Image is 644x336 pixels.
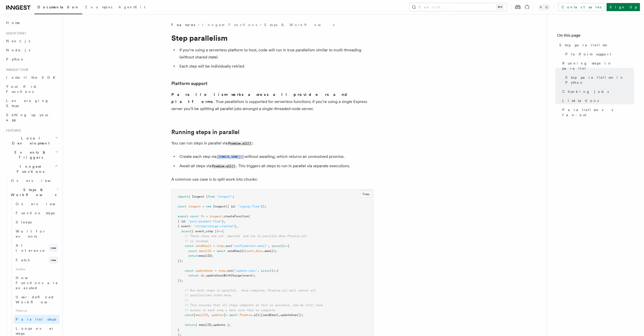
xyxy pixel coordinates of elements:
span: } [222,220,224,223]
a: Running steps in parallel [171,129,239,136]
span: ( [248,215,250,218]
span: "post-payment-flow" [188,220,222,223]
span: data [256,249,263,253]
span: inngest [210,215,222,218]
span: , [224,220,225,223]
span: const [185,313,194,317]
span: const [188,249,197,253]
span: updateUser]); [280,313,303,317]
span: { [287,244,289,248]
a: Sleeps [14,218,59,227]
span: fn [201,215,204,218]
span: Promise [240,313,252,317]
span: event [245,249,254,253]
li: Create each step via without awaiting, which returns an unresolved promise. [178,153,374,160]
a: Step parallelism [557,40,634,50]
span: Home [6,20,20,25]
a: Your first Functions [4,82,59,96]
span: emailID [199,249,211,253]
a: Parallel steps [14,315,59,324]
span: Wait for events [16,229,46,238]
a: Function steps [14,208,59,218]
span: from [208,195,215,198]
a: Next.js [4,36,59,46]
li: Await all steps via . This triggers all steps to run in parallel via separate executions. [178,162,374,170]
li: Each step will be individually retried [178,63,374,70]
a: Fetchnew [14,255,59,265]
span: Inngest tour [4,68,28,72]
a: Examples [82,2,115,14]
span: const [178,205,186,208]
span: .run [225,269,233,272]
span: emailID [195,313,208,317]
a: User-defined Workflows [14,292,59,307]
span: = [225,313,227,317]
span: () [270,269,273,272]
a: Setting up your app [4,110,59,124]
span: // Run both steps in parallel. Once complete, Promise.all will return all [185,289,316,292]
span: [ [194,313,195,317]
span: return [185,323,195,327]
span: : [185,220,186,223]
span: updateUser [195,269,213,272]
span: ] [224,313,225,317]
span: => [273,269,277,272]
span: Inngest [213,205,225,208]
span: emailID; [199,254,213,258]
span: import [178,195,188,198]
span: Events & Triggers [4,150,55,160]
h4: On this page [557,32,634,40]
a: AgentKit [115,2,148,14]
strong: Parallelism works across all providers and platforms [171,92,351,104]
span: Guides [14,265,59,273]
span: (event); [241,274,256,277]
span: sendEmail [227,249,243,253]
a: Running steps in parallel [560,59,634,73]
a: Inngest Functions [202,22,257,27]
code: Promise.all() [211,164,236,169]
span: await [217,249,225,253]
p: You can run steps in parallel via : [171,140,374,147]
span: , [268,244,270,248]
button: Local Development [4,134,59,148]
span: Fetch [16,258,30,262]
span: Python [6,57,25,61]
span: const [185,244,194,248]
span: { emailID [195,323,211,327]
span: .createFunction [222,215,248,218]
span: Patterns [14,307,59,315]
span: Step parallelism in Python [565,75,634,85]
span: = [213,244,215,248]
a: Overview [9,176,59,185]
kbd: ⌘K [496,5,504,10]
span: , [279,313,280,317]
a: Install the SDK [4,73,59,82]
span: How Functions are executed [16,276,58,290]
span: Overview [11,179,63,183]
span: { id [178,220,185,223]
a: Steps & Workflows [264,22,335,27]
button: Events & Triggers [4,148,59,162]
span: { Inngest } [188,195,208,198]
span: , [236,224,238,228]
a: Platform support [171,80,207,87]
a: Step parallelism in Python [563,73,634,87]
span: new [206,205,211,208]
span: = [215,269,217,272]
span: async [261,269,270,272]
span: async [181,229,190,233]
span: updates [211,313,224,317]
span: { event [178,224,190,228]
span: = [213,249,215,253]
span: const [185,269,194,272]
h1: Step parallelism [171,33,374,43]
span: , [204,229,206,233]
span: Loops over steps [16,326,54,335]
span: .all [252,313,259,317]
p: A common use case is to split work into chunks: [171,176,374,183]
span: Features [4,129,21,133]
span: Overview [16,202,68,206]
span: .email); [263,249,277,253]
code: [DOMAIN_NAME]() [216,155,245,159]
a: Python [4,55,59,64]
